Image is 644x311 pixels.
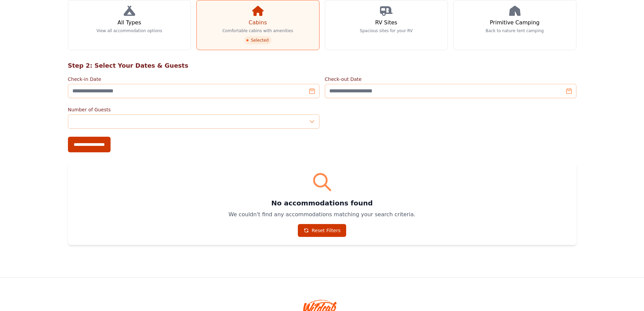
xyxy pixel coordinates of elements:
p: Comfortable cabins with amenities [222,28,293,34]
h3: RV Sites [375,19,397,27]
h2: Step 2: Select Your Dates & Guests [68,61,576,70]
h3: Cabins [248,19,267,27]
a: Reset Filters [298,224,347,237]
p: Back to nature tent camping [486,28,544,34]
span: Selected [244,36,271,44]
label: Check-out Date [325,76,576,83]
p: Spacious sites for your RV [360,28,412,34]
label: Number of Guests [68,106,319,113]
h3: Primitive Camping [490,19,540,27]
h3: All Types [117,19,141,27]
h3: No accommodations found [76,198,568,208]
label: Check-in Date [68,76,319,83]
p: View all accommodation options [96,28,162,34]
p: We couldn't find any accommodations matching your search criteria. [76,210,568,219]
